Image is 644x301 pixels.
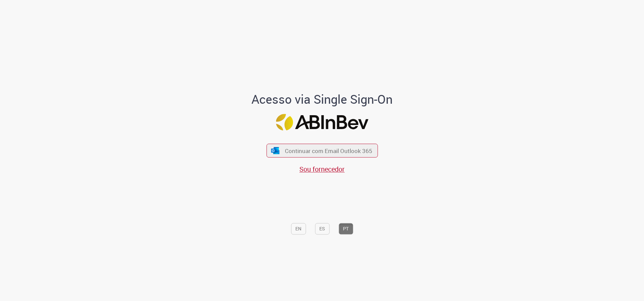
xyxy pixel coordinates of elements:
h1: Acesso via Single Sign-On [229,93,416,106]
button: ícone Azure/Microsoft 360 Continuar com Email Outlook 365 [266,144,378,157]
button: PT [339,223,353,234]
button: EN [291,223,306,234]
img: ícone Azure/Microsoft 360 [271,147,280,154]
a: Sou fornecedor [299,165,345,174]
img: Logo ABInBev [276,114,368,131]
button: ES [315,223,329,234]
span: Continuar com Email Outlook 365 [285,147,372,155]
